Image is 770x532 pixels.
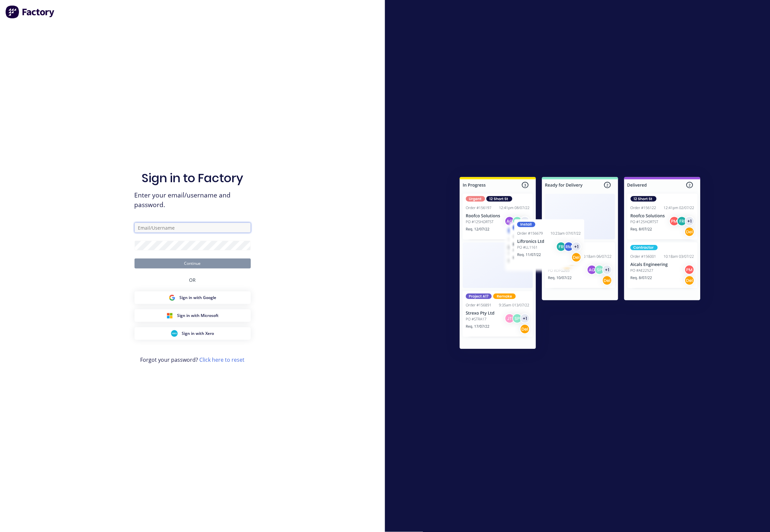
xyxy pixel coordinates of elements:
[177,313,219,319] span: Sign in with Microsoft
[445,164,715,365] img: Sign in
[179,295,216,301] span: Sign in with Google
[182,331,214,337] span: Sign in with Xero
[142,171,243,185] h1: Sign in to Factory
[135,327,251,340] button: Xero Sign inSign in with Xero
[135,259,251,268] button: Continue
[166,312,173,319] img: Microsoft Sign in
[171,330,178,337] img: Xero Sign in
[169,294,175,301] img: Google Sign in
[135,223,251,233] input: Email/Username
[200,356,245,363] a: Click here to reset
[5,5,55,19] img: Factory
[135,190,251,210] span: Enter your email/username and password.
[135,291,251,304] button: Google Sign inSign in with Google
[189,268,196,291] div: OR
[135,309,251,322] button: Microsoft Sign inSign in with Microsoft
[141,356,245,364] span: Forgot your password?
